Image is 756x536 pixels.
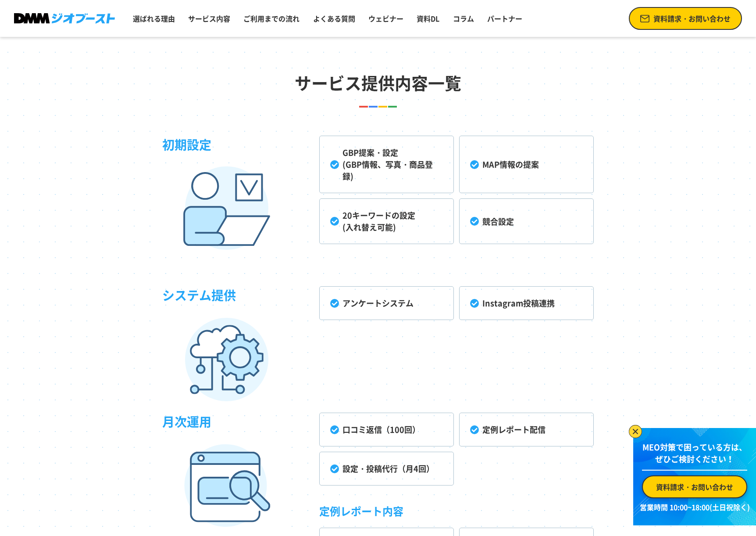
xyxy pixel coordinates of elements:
[310,10,359,27] a: よくある質問
[653,13,731,24] span: 資料請求・お問い合わせ
[319,413,454,446] li: 口コミ返信（100回）
[449,10,478,27] a: コラム
[14,13,115,24] img: DMMジオブースト
[413,10,443,27] a: 資料DL
[638,502,751,512] p: 営業時間 10:00~18:00(土日祝除く)
[129,10,178,27] a: 選ばれる理由
[365,10,407,27] a: ウェビナー
[319,136,454,193] li: GBP提案・設定 (GBP情報、写真・商品登録)
[162,286,319,371] h3: システム提供
[459,136,594,193] li: MAP情報の提案
[162,136,319,244] h3: 初期設定
[629,425,642,438] img: バナーを閉じる
[319,452,454,486] li: 設定・投稿代行（月4回）
[240,10,303,27] a: ご利用までの流れ
[319,286,454,320] li: アンケートシステム
[642,441,747,471] p: MEO対策で困っている方は、 ぜひご検討ください！
[185,10,234,27] a: サービス内容
[459,286,594,320] li: Instagram投稿連携
[319,491,594,528] h4: 定例レポート内容
[642,475,747,498] a: 資料請求・お問い合わせ
[459,198,594,244] li: 競合設定
[459,413,594,446] li: 定例レポート配信
[656,482,733,492] span: 資料請求・お問い合わせ
[629,7,742,30] a: 資料請求・お問い合わせ
[484,10,526,27] a: パートナー
[319,198,454,244] li: 20キーワードの設定 (入れ替え可能)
